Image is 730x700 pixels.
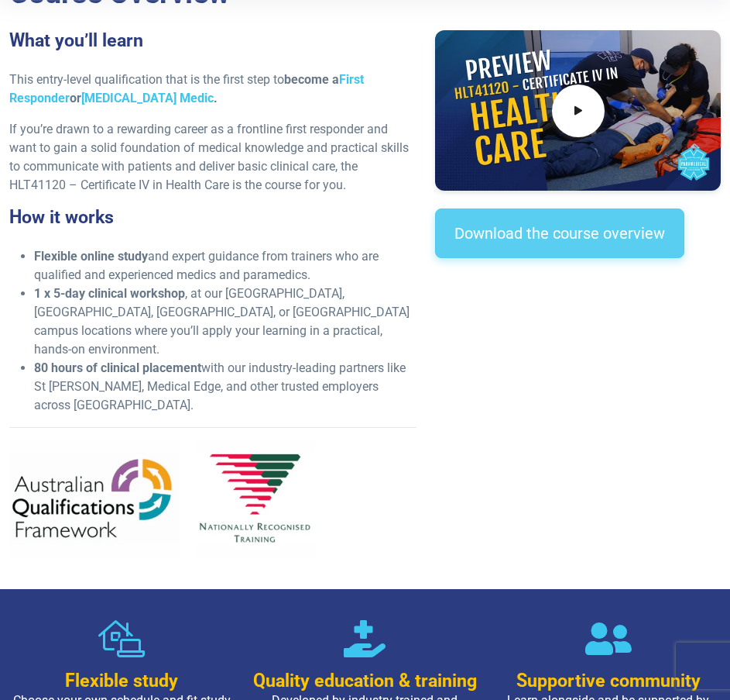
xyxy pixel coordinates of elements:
[34,247,416,284] li: and expert guidance from trainers who are qualified and experienced medics and paramedics.
[9,30,416,52] h3: What you’ll learn
[34,360,201,375] strong: 80 hours of clinical placement
[252,671,477,692] h3: Quality education & training
[496,671,721,692] h3: Supportive community
[34,249,148,264] strong: Flexible online study
[34,286,185,301] strong: 1 x 5-day clinical workshop
[9,120,416,195] p: If you’re drawn to a rewarding career as a frontline first responder and want to gain a solid fou...
[435,314,721,408] iframe: EmbedSocial Universal Widget
[9,71,416,108] p: This entry-level qualification that is the first step to
[9,72,364,105] strong: become a or .
[81,91,214,105] a: [MEDICAL_DATA] Medic
[435,209,684,258] a: Download the course overview
[9,207,416,229] h3: How it works
[34,284,416,359] li: , at our [GEOGRAPHIC_DATA], [GEOGRAPHIC_DATA], [GEOGRAPHIC_DATA], or [GEOGRAPHIC_DATA] campus loc...
[34,359,416,415] li: with our industry-leading partners like St [PERSON_NAME], Medical Edge, and other trusted employe...
[9,72,364,105] a: First Responder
